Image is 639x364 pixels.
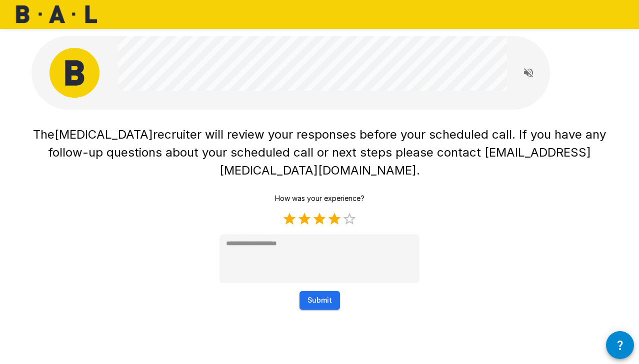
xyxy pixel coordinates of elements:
[48,127,609,178] span: recruiter will review your responses before your scheduled call. If you have any follow-up questi...
[275,193,364,203] p: How was your experience?
[33,127,54,142] span: The
[518,63,538,83] button: Read questions aloud
[299,291,340,310] button: Submit
[49,48,99,98] img: bal_avatar.png
[54,127,153,142] span: [MEDICAL_DATA]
